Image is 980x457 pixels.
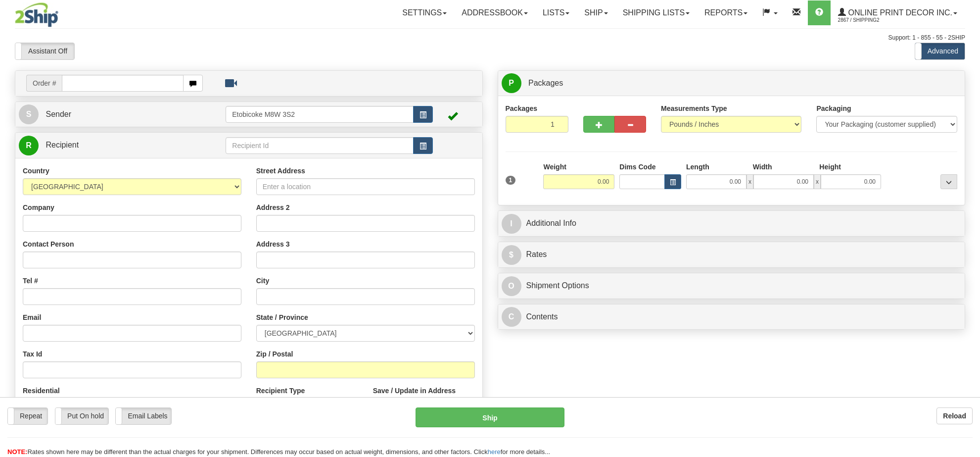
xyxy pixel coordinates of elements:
[256,276,269,286] label: City
[506,176,516,185] span: 1
[577,0,615,25] a: Ship
[256,166,305,176] label: Street Address
[915,43,965,59] label: Advanced
[19,136,39,155] span: R
[19,104,226,125] a: S Sender
[19,104,39,124] span: S
[15,34,965,42] div: Support: 1 - 855 - 55 - 2SHIP
[502,73,521,93] span: P
[619,162,655,172] label: Dims Code
[535,0,577,25] a: Lists
[502,213,962,234] a: IAdditional Info
[814,174,821,189] span: x
[819,162,841,172] label: Height
[488,448,501,456] a: here
[943,412,966,420] b: Reload
[46,110,71,118] span: Sender
[23,312,41,322] label: Email
[416,407,564,427] button: Ship
[23,203,54,212] label: Company
[256,349,293,359] label: Zip / Postal
[502,276,962,296] a: OShipment Options
[686,162,709,172] label: Length
[502,214,521,234] span: I
[23,166,49,176] label: Country
[226,106,413,123] input: Sender Id
[46,141,79,149] span: Recipient
[502,245,521,265] span: $
[256,239,290,249] label: Address 3
[256,312,308,322] label: State / Province
[373,386,475,406] label: Save / Update in Address Book
[957,178,979,279] iframe: chat widget
[747,174,753,189] span: x
[502,276,521,296] span: O
[506,103,538,113] label: Packages
[816,103,851,113] label: Packaging
[697,0,755,25] a: Reports
[23,239,74,249] label: Contact Person
[7,448,27,456] span: NOTE:
[26,75,62,92] span: Order #
[831,0,965,25] a: Online Print Decor Inc. 2867 / Shipping2
[15,2,58,27] img: logo2867.jpg
[502,245,962,265] a: $Rates
[116,408,171,424] label: Email Labels
[55,408,108,424] label: Put On hold
[226,137,413,154] input: Recipient Id
[753,162,772,172] label: Width
[528,79,563,87] span: Packages
[256,203,290,212] label: Address 2
[615,0,697,25] a: Shipping lists
[395,0,454,25] a: Settings
[23,349,42,359] label: Tax Id
[543,162,566,172] label: Weight
[661,103,727,113] label: Measurements Type
[256,178,475,195] input: Enter a location
[454,0,535,25] a: Addressbook
[502,307,521,327] span: C
[936,407,973,424] button: Reload
[19,135,203,155] a: R Recipient
[838,15,912,25] span: 2867 / Shipping2
[8,408,47,424] label: Repeat
[940,174,957,189] div: ...
[846,8,952,17] span: Online Print Decor Inc.
[502,73,962,94] a: P Packages
[23,276,38,286] label: Tel #
[502,307,962,327] a: CContents
[23,386,60,396] label: Residential
[256,386,305,396] label: Recipient Type
[15,43,74,59] label: Assistant Off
